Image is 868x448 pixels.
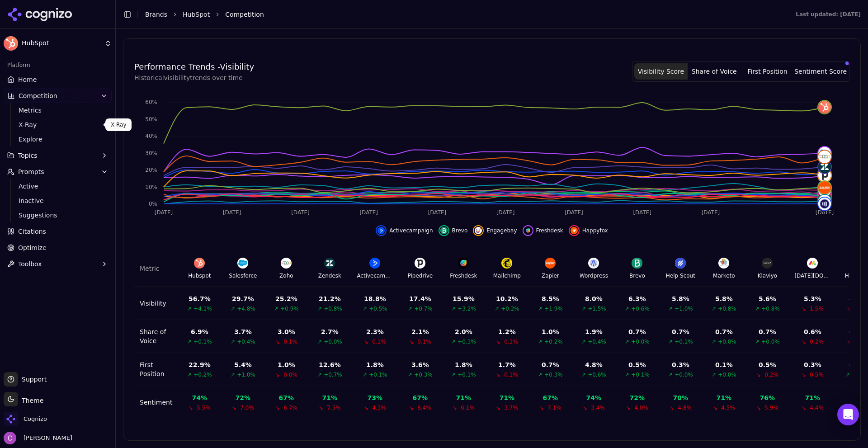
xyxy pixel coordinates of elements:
[486,227,517,234] span: Engagebay
[134,61,254,73] h4: Performance Trends - Visibility
[234,360,252,369] div: 5.4 %
[741,63,794,80] button: First Position
[628,360,646,369] div: 0.5 %
[847,305,851,312] span: ↘
[500,393,515,402] div: 71 %
[539,404,544,411] span: ↘
[538,338,542,345] span: ↗
[188,272,211,279] div: Hubspot
[818,147,831,160] img: salesforce
[223,209,241,216] tspan: [DATE]
[149,201,157,207] tspan: 0%
[588,305,606,312] span: +1.5%
[324,338,342,345] span: +0.0%
[408,272,433,279] div: Pipedrive
[715,360,733,369] div: 0.1 %
[804,327,821,336] div: 0.6 %
[359,209,378,216] tspan: [DATE]
[278,327,295,336] div: 3.0 %
[818,181,831,194] img: zapier
[145,10,778,19] nav: breadcrumb
[15,194,101,207] a: Inactive
[134,386,178,419] td: Sentiment
[756,371,761,378] span: ↘
[495,305,499,312] span: ↗
[413,393,428,402] div: 67 %
[364,338,368,345] span: ↘
[581,338,586,345] span: ↗
[668,338,673,345] span: ↗
[761,305,780,312] span: +0.8%
[758,272,777,279] div: Klaviyo
[229,272,257,279] div: Salesforce
[134,353,178,386] td: First Position
[569,225,608,236] button: Hide happyfox data
[18,259,42,269] span: Toolbox
[4,58,112,72] div: Platform
[712,371,716,378] span: ↗
[458,338,476,345] span: +0.3%
[717,393,732,402] div: 71 %
[15,133,101,146] a: Explore
[4,89,112,103] button: Competition
[712,338,716,345] span: ↗
[194,258,205,269] img: Hubspot
[282,404,297,411] span: -6.7%
[475,227,482,234] img: engagebay
[193,338,212,345] span: +0.1%
[802,338,806,345] span: ↘
[718,338,736,345] span: +0.0%
[18,375,47,384] span: Support
[4,224,112,239] a: Citations
[145,133,157,139] tspan: 40%
[145,99,157,105] tspan: 60%
[18,151,38,160] span: Topics
[275,338,280,345] span: ↘
[675,305,693,312] span: +1.0%
[187,305,192,312] span: ↗
[847,338,851,345] span: ↘
[805,393,821,402] div: 71 %
[237,338,255,345] span: +0.4%
[502,371,518,378] span: -0.1%
[544,371,563,378] span: +0.3%
[4,165,112,179] button: Prompts
[498,327,516,336] div: 1.2 %
[458,258,469,269] img: Freshdesk
[19,106,97,115] span: Metrics
[493,272,521,279] div: Mailchimp
[524,227,532,234] img: freshdesk
[807,258,818,269] img: Monday.com
[544,338,563,345] span: +0.2%
[18,75,37,84] span: Home
[498,360,516,369] div: 1.7 %
[759,360,776,369] div: 0.5 %
[439,225,468,236] button: Hide brevo data
[501,258,512,269] img: Mailchimp
[414,305,433,312] span: +0.7%
[231,338,235,345] span: ↗
[193,371,212,378] span: +0.2%
[804,294,821,303] div: 5.3 %
[571,227,578,234] img: happyfox
[18,167,44,176] span: Prompts
[718,371,736,378] span: +0.0%
[237,305,255,312] span: +4.8%
[370,338,386,345] span: -0.1%
[20,434,72,442] span: [PERSON_NAME]
[291,209,310,216] tspan: [DATE]
[473,225,517,236] button: Hide engagebay data
[759,294,776,303] div: 5.6 %
[189,360,211,369] div: 22.9 %
[759,327,776,336] div: 0.7 %
[195,404,211,411] span: -5.5%
[376,225,433,236] button: Hide activecampaign data
[414,371,433,378] span: +0.3%
[145,116,157,123] tspan: 50%
[808,371,824,378] span: -0.5%
[368,393,383,402] div: 73 %
[369,371,387,378] span: +0.1%
[319,404,323,411] span: ↘
[187,338,192,345] span: ↗
[389,227,433,234] span: Activecampaign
